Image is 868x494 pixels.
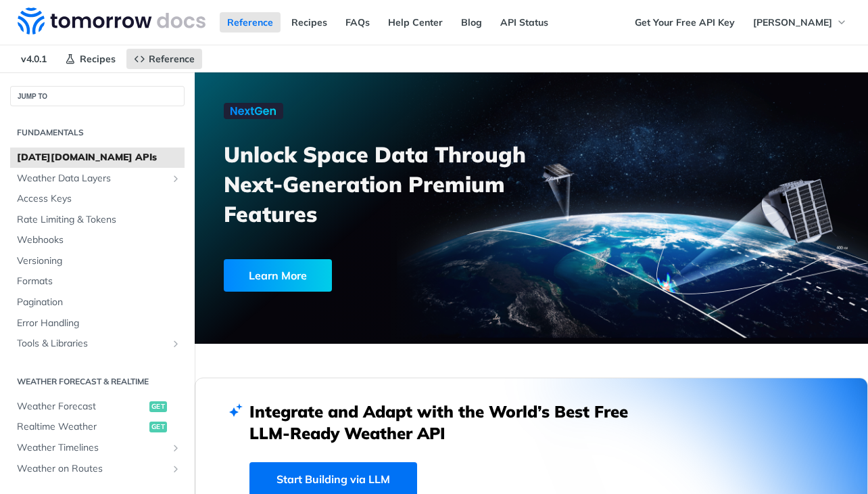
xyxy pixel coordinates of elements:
[17,213,181,227] span: Rate Limiting & Tokens
[17,296,181,309] span: Pagination
[10,313,185,334] a: Error Handling
[224,139,546,229] h3: Unlock Space Data Through Next-Generation Premium Features
[170,338,181,349] button: Show subpages for Tools & Libraries
[454,12,489,32] a: Blog
[17,462,167,476] span: Weather on Routes
[10,271,185,292] a: Formats
[17,317,181,330] span: Error Handling
[284,12,335,32] a: Recipes
[126,49,202,69] a: Reference
[80,53,116,65] span: Recipes
[493,12,556,32] a: API Status
[10,376,185,388] h2: Weather Forecast & realtime
[10,438,185,458] a: Weather TimelinesShow subpages for Weather Timelines
[10,148,185,168] a: [DATE][DOMAIN_NAME] APIs
[627,12,742,32] a: Get Your Free API Key
[753,16,832,28] span: [PERSON_NAME]
[10,169,185,189] a: Weather Data LayersShow subpages for Weather Data Layers
[10,251,185,271] a: Versioning
[10,459,185,479] a: Weather on RoutesShow subpages for Weather on Routes
[17,337,167,351] span: Tools & Libraries
[381,12,450,32] a: Help Center
[170,173,181,184] button: Show subpages for Weather Data Layers
[170,464,181,474] button: Show subpages for Weather on Routes
[10,189,185,209] a: Access Keys
[10,86,185,106] button: JUMP TO
[17,192,181,206] span: Access Keys
[18,7,206,35] img: Tomorrow.io Weather API Docs
[149,401,167,412] span: get
[10,334,185,354] a: Tools & LibrariesShow subpages for Tools & Libraries
[57,49,123,69] a: Recipes
[746,12,854,32] button: [PERSON_NAME]
[17,151,181,164] span: [DATE][DOMAIN_NAME] APIs
[10,127,185,139] h2: Fundamentals
[249,401,648,444] h2: Integrate and Adapt with the World’s Best Free LLM-Ready Weather API
[14,49,54,69] span: v4.0.1
[149,53,195,65] span: Reference
[149,422,167,432] span: get
[10,397,185,417] a: Weather Forecastget
[170,443,181,453] button: Show subpages for Weather Timelines
[17,441,167,455] span: Weather Timelines
[17,254,181,268] span: Versioning
[17,420,146,434] span: Realtime Weather
[10,210,185,230] a: Rate Limiting & Tokens
[17,233,181,247] span: Webhooks
[224,259,332,292] div: Learn More
[17,400,146,413] span: Weather Forecast
[224,259,481,292] a: Learn More
[10,230,185,250] a: Webhooks
[17,172,167,185] span: Weather Data Layers
[10,417,185,437] a: Realtime Weatherget
[17,275,181,288] span: Formats
[224,103,283,119] img: NextGen
[10,292,185,313] a: Pagination
[338,12,377,32] a: FAQs
[220,12,281,32] a: Reference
